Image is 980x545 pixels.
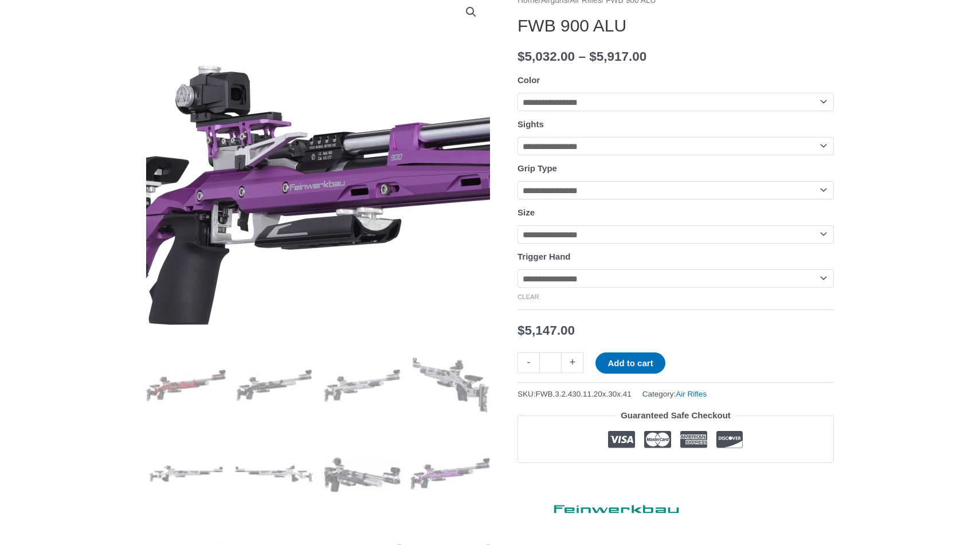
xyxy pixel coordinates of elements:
[323,434,402,513] img: FWB 900 ALU
[518,207,535,217] label: Size
[642,387,707,401] span: Category:
[518,49,525,64] span: $
[518,323,525,338] span: $
[518,49,575,64] bdi: 5,032.00
[589,49,646,64] bdi: 5,917.00
[518,323,575,338] bdi: 5,147.00
[518,472,834,485] iframe: Customer reviews powered by Trustpilot
[676,390,707,398] a: Air Rifles
[518,293,539,300] a: Clear options
[616,407,735,424] legend: Guaranteed Safe Checkout
[234,346,314,425] img: FWB 900 ALU
[562,352,583,373] a: +
[518,494,689,519] a: Feinwerkbau
[410,346,490,425] img: FWB 900 ALU
[461,2,481,22] a: View full-screen image gallery
[578,49,586,64] span: –
[146,346,226,425] img: FWB 900 ALU
[410,434,490,513] img: FWB 900 ALU - Image 8
[539,352,562,373] input: Product quantity
[518,163,557,173] label: Grip Type
[518,352,539,373] a: -
[323,346,402,425] img: FWB 900 ALU - Image 3
[234,434,314,513] img: FWB 900 ALU - Image 6
[518,252,571,261] label: Trigger Hand
[518,119,544,129] label: Sights
[518,75,540,85] label: Color
[589,49,597,64] span: $
[536,390,632,398] span: FWB.3.2.430.11.20x.30x.41
[518,387,632,401] span: SKU:
[518,15,834,36] h1: FWB 900 ALU
[146,434,226,513] img: FWB 900 ALU - Image 5
[595,352,665,374] button: Add to cart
